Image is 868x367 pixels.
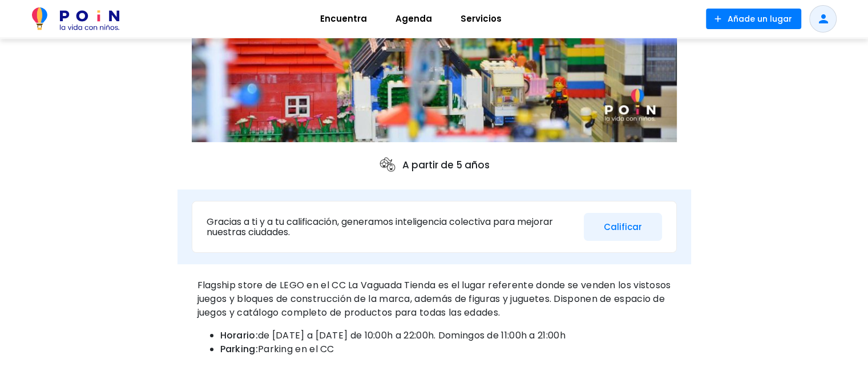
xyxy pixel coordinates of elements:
[455,10,507,28] span: Servicios
[378,156,397,174] img: ages icon
[584,213,662,241] button: Calificar
[197,279,671,320] p: Flagship store de LEGO en el CC La Vaguada Tienda es el lugar referente donde se venden los visto...
[315,10,372,28] span: Encuentra
[220,342,671,356] li: Parking en el CC
[306,5,381,33] a: Encuentra
[446,5,516,33] a: Servicios
[220,342,258,356] strong: Parking:
[378,156,490,174] p: A partir de 5 años
[32,7,119,30] img: POiN
[220,329,258,342] strong: Horario:
[390,10,437,28] span: Agenda
[220,329,671,342] li: de [DATE] a [DATE] de 10:00h a 22:00h. Domingos de 11:00h a 21:00h
[207,217,575,237] p: Gracias a ti y a tu calificación, generamos inteligencia colectiva para mejorar nuestras ciudades.
[706,9,801,29] button: Añade un lugar
[381,5,446,33] a: Agenda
